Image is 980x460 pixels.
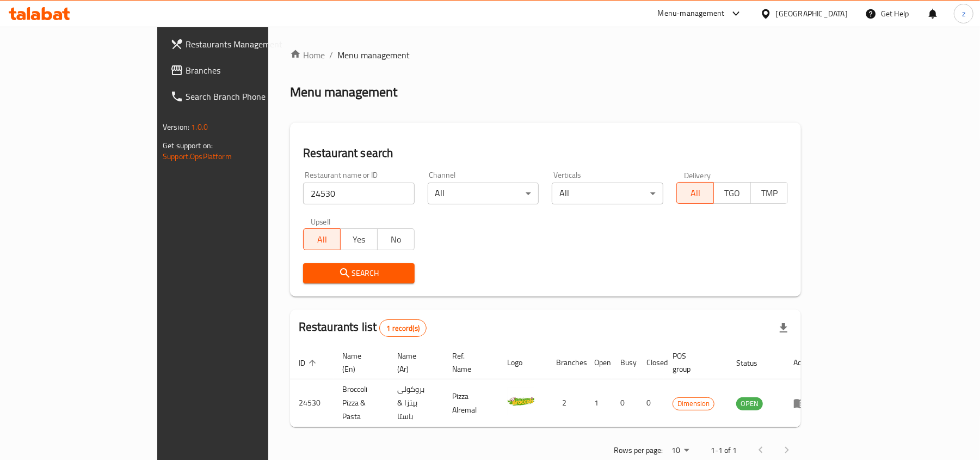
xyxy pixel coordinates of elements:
th: Busy [612,346,638,379]
img: Broccoli Pizza & Pasta [507,388,534,415]
span: All [681,185,710,201]
div: OPEN [736,397,763,410]
span: TMP [755,185,784,201]
input: Search for restaurant name or ID.. [303,183,415,204]
th: Branches [547,346,585,379]
div: All [552,183,663,204]
span: Yes [345,232,373,247]
th: Action [785,346,822,379]
div: Menu-management [658,7,725,20]
span: Menu management [337,49,410,62]
span: Name (En) [342,349,375,376]
button: Search [303,263,415,283]
a: Support.OpsPlatform [163,149,232,164]
button: Yes [340,228,378,250]
a: Restaurants Management [162,31,321,57]
td: 2 [547,379,585,427]
td: Broccoli Pizza & Pasta [334,379,389,427]
div: Rows per page: [667,443,693,459]
div: All [428,183,539,204]
td: 0 [612,379,638,427]
button: TMP [750,182,788,204]
span: z [962,8,965,20]
h2: Restaurant search [303,145,788,161]
span: Search Branch Phone [186,90,312,103]
p: 1-1 of 1 [711,444,737,457]
h2: Restaurants list [299,319,427,337]
span: Ref. Name [452,349,485,376]
span: 1 record(s) [380,323,426,334]
a: Branches [162,57,321,83]
h2: Menu management [290,83,397,101]
th: Closed [638,346,664,379]
td: Pizza Alremal [443,379,498,427]
button: No [377,228,415,250]
span: Get support on: [163,138,213,153]
span: OPEN [736,397,763,410]
td: 0 [638,379,664,427]
span: Search [312,267,406,280]
th: Open [585,346,612,379]
span: TGO [718,185,747,201]
label: Delivery [684,171,711,179]
span: Dimension [673,397,714,410]
table: enhanced table [290,346,822,427]
td: بروكولى بيتزا & باستا [389,379,443,427]
button: All [676,182,714,204]
span: Restaurants Management [186,38,312,51]
span: ID [299,356,319,370]
span: Branches [186,64,312,77]
div: Export file [771,315,797,341]
td: 1 [585,379,612,427]
div: Menu [793,397,813,410]
div: Total records count [379,319,427,337]
label: Upsell [311,217,331,225]
span: All [308,232,336,247]
p: Rows per page: [614,444,663,457]
a: Search Branch Phone [162,83,321,110]
span: No [382,232,410,247]
div: [GEOGRAPHIC_DATA] [776,8,848,20]
span: POS group [673,349,714,376]
button: TGO [713,182,751,204]
span: Status [736,356,772,370]
li: / [329,49,333,62]
th: Logo [498,346,547,379]
nav: breadcrumb [290,49,801,62]
span: 1.0.0 [191,120,208,134]
span: Version: [163,120,189,134]
button: All [303,228,341,250]
span: Name (Ar) [397,349,430,376]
